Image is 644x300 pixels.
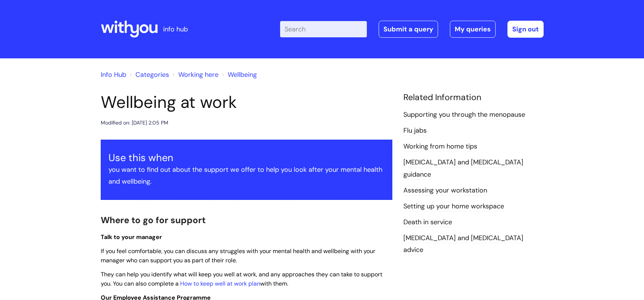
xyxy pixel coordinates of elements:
h4: Related Information [403,92,544,103]
a: My queries [450,21,496,38]
a: Assessing your workstation [403,186,487,195]
span: They can help you identify what will keep you well at work, and any approaches they can take to s... [101,270,382,287]
a: Sign out [507,21,544,38]
h1: Wellbeing at work [101,92,392,112]
a: How to keep well at work plan [180,280,260,287]
a: Categories [135,70,169,79]
a: Death in service [403,218,452,227]
p: info hub [163,23,188,35]
a: Setting up your home workspace [403,202,504,211]
span: Where to go for support [101,214,206,226]
div: | - [280,21,544,38]
p: you want to find out about the support we offer to help you look after your mental health and wel... [109,164,385,188]
a: [MEDICAL_DATA] and [MEDICAL_DATA] guidance [403,158,523,179]
a: Info Hub [101,70,126,79]
a: [MEDICAL_DATA] and [MEDICAL_DATA] advice [403,233,523,255]
a: Working here [178,70,218,79]
a: Supporting you through the menopause [403,110,525,120]
a: Working from home tips [403,142,477,151]
li: Working here [171,69,218,81]
a: Submit a query [379,21,438,38]
a: Flu jabs [403,126,427,136]
span: Talk to your manager [101,233,162,241]
div: Modified on: [DATE] 2:05 PM [101,118,168,127]
li: Solution home [128,69,169,81]
span: with them. [260,280,288,287]
a: Wellbeing [228,70,257,79]
li: Wellbeing [220,69,257,81]
h3: Use this when [109,152,385,164]
input: Search [280,21,367,37]
span: If you feel comfortable, you can discuss any struggles with your mental health and wellbeing with... [101,247,375,264]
